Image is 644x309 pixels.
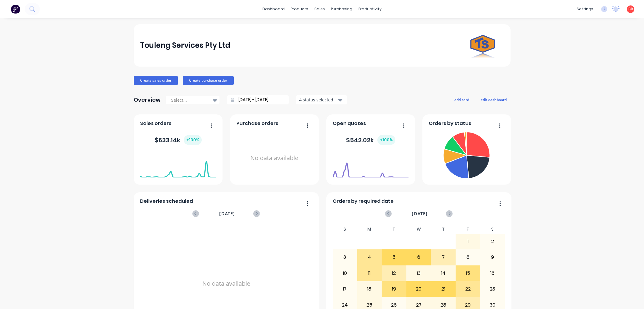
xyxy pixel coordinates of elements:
div: M [357,225,382,234]
div: Overview [134,94,161,106]
div: sales [311,5,328,14]
div: $ 542.02k [346,135,395,145]
div: W [406,225,431,234]
div: 14 [431,266,455,281]
div: 7 [431,250,455,265]
button: edit dashboard [477,96,511,104]
div: 21 [431,281,455,297]
div: 10 [333,266,357,281]
a: dashboard [259,5,288,14]
div: 13 [407,266,431,281]
div: 23 [480,281,505,297]
div: 12 [382,266,406,281]
div: 4 [357,250,382,265]
div: T [431,225,456,234]
button: add card [450,96,473,104]
div: 16 [480,266,505,281]
span: [DATE] [219,210,235,217]
div: 17 [333,281,357,297]
div: products [288,5,311,14]
span: [DATE] [412,210,428,217]
div: 19 [382,281,406,297]
button: 4 status selected [296,95,347,104]
div: No data available [236,130,312,187]
div: 5 [382,250,406,265]
span: Orders by status [429,120,471,127]
div: purchasing [328,5,355,14]
img: Touleng Services Pty Ltd [462,24,504,67]
div: 8 [456,250,480,265]
div: S [332,225,357,234]
div: 15 [456,266,480,281]
div: 3 [333,250,357,265]
button: Create sales order [134,76,178,85]
div: 2 [480,234,505,249]
div: 4 status selected [299,97,337,103]
span: Deliveries scheduled [140,198,193,205]
div: 11 [357,266,382,281]
span: Purchase orders [236,120,278,127]
div: S [480,225,505,234]
div: 18 [357,281,382,297]
div: $ 633.14k [155,135,202,145]
div: + 100 % [377,135,395,145]
div: 1 [456,234,480,249]
img: Factory [11,5,20,14]
div: Touleng Services Pty Ltd [140,39,230,51]
div: settings [574,5,596,14]
div: 20 [407,281,431,297]
button: Create purchase order [183,76,234,85]
div: productivity [355,5,385,14]
div: 6 [407,250,431,265]
div: F [456,225,480,234]
div: + 100 % [184,135,202,145]
span: BR [628,6,633,12]
span: Open quotes [333,120,366,127]
span: Orders by required date [333,198,394,205]
div: 22 [456,281,480,297]
span: Sales orders [140,120,171,127]
div: T [382,225,406,234]
div: 9 [480,250,505,265]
